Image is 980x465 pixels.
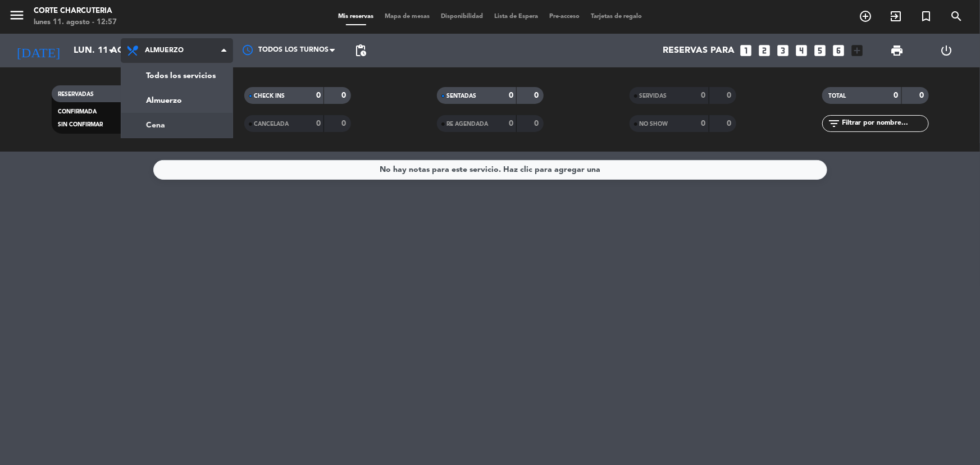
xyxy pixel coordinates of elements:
span: Tarjetas de regalo [585,13,648,20]
strong: 0 [727,92,733,99]
i: menu [8,7,25,24]
span: SENTADAS [447,93,477,99]
strong: 0 [509,92,513,99]
span: print [890,44,904,57]
div: LOG OUT [922,34,972,67]
strong: 0 [316,120,321,127]
a: Almuerzo [121,88,233,113]
span: Mis reservas [332,13,379,20]
button: menu [8,7,25,28]
i: looks_5 [813,43,827,58]
i: power_settings_new [940,44,954,57]
strong: 0 [894,92,899,99]
span: SIN CONFIRMAR [58,122,103,127]
div: lunes 11. agosto - 12:57 [34,17,117,28]
input: Filtrar por nombre... [841,117,928,130]
span: pending_actions [354,44,367,57]
span: CHECK INS [254,93,285,99]
i: looks_two [757,43,772,58]
span: CONFIRMADA [58,109,97,115]
i: search [950,10,963,23]
span: Almuerzo [145,47,184,54]
span: SERVIDAS [640,93,667,99]
strong: 0 [341,92,348,99]
strong: 0 [701,92,706,99]
strong: 0 [509,120,513,127]
span: Disponibilidad [435,13,489,20]
span: Lista de Espera [489,13,544,20]
strong: 0 [341,120,348,127]
span: Mapa de mesas [379,13,435,20]
a: Todos los servicios [121,63,233,88]
i: looks_4 [794,43,809,58]
i: [DATE] [8,38,68,63]
div: No hay notas para este servicio. Haz clic para agregar una [380,163,600,176]
strong: 0 [701,120,706,127]
span: RE AGENDADA [447,121,489,127]
i: looks_6 [831,43,846,58]
span: NO SHOW [640,121,668,127]
a: Cena [121,113,233,138]
div: Corte Charcuteria [34,6,117,17]
i: looks_3 [776,43,790,58]
i: looks_one [739,43,753,58]
strong: 0 [727,120,733,127]
i: arrow_drop_down [104,44,118,57]
i: exit_to_app [889,10,902,23]
span: Reservas para [663,45,735,56]
i: filter_list [828,117,841,130]
span: TOTAL [829,93,846,99]
i: add_box [850,43,864,58]
i: turned_in_not [919,10,933,23]
strong: 0 [534,120,541,127]
strong: 0 [534,92,541,99]
strong: 0 [316,92,321,99]
span: Pre-acceso [544,13,585,20]
strong: 0 [919,92,926,99]
span: CANCELADA [254,121,289,127]
span: RESERVADAS [58,92,94,97]
i: add_circle_outline [859,10,872,23]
